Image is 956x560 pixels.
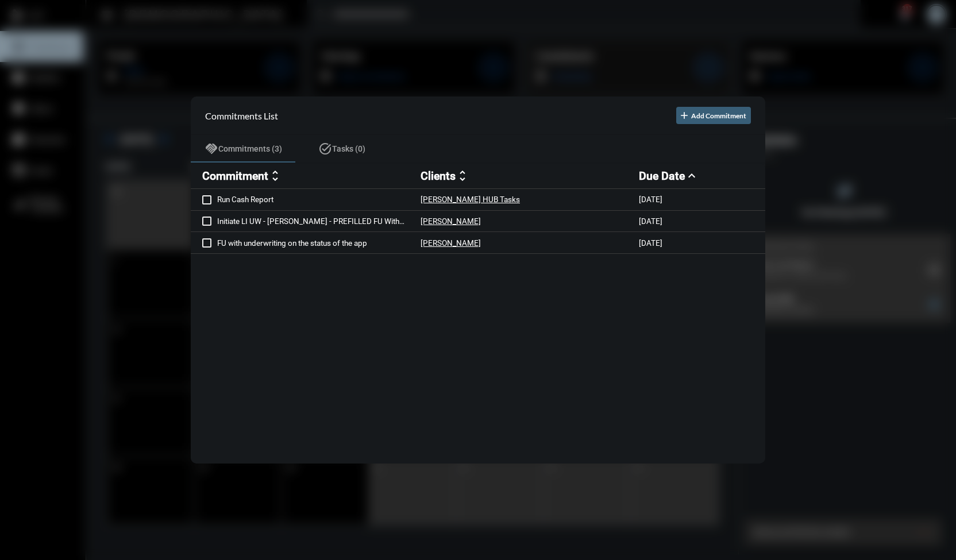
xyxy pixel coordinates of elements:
h2: Clients [421,169,456,183]
h2: Commitment [202,169,268,183]
mat-icon: unfold_more [456,169,469,183]
button: Add Commitment [676,107,751,124]
p: Run Cash Report [217,195,421,204]
mat-icon: unfold_more [268,169,282,183]
span: Commitments (3) [218,144,282,153]
p: [PERSON_NAME] [421,238,481,248]
h2: Commitments List [205,110,278,121]
mat-icon: handshake [205,142,218,156]
h2: Due Date [639,169,685,183]
p: [DATE] [639,195,662,204]
p: [DATE] [639,217,662,226]
mat-icon: expand_less [685,169,699,183]
p: [PERSON_NAME] [421,217,481,226]
p: Initiate LI UW - [PERSON_NAME] - PREFILLED FU With [PERSON_NAME] - [217,217,421,226]
span: Tasks (0) [332,144,365,153]
mat-icon: task_alt [318,142,332,156]
p: [DATE] [639,238,662,248]
p: [PERSON_NAME] HUB Tasks [421,195,520,204]
p: FU with underwriting on the status of the app [217,238,421,248]
mat-icon: add [679,110,690,121]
